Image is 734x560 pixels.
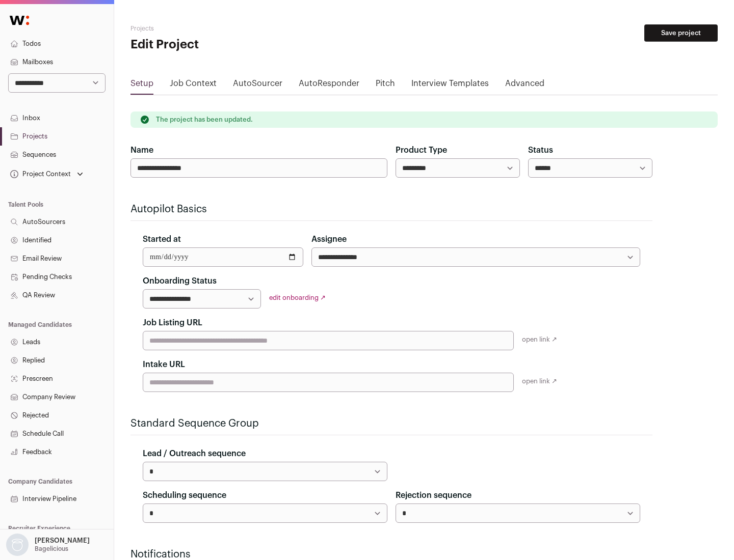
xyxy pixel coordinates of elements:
label: Product Type [396,144,447,156]
h2: Autopilot Basics [130,202,652,216]
img: Wellfound [4,10,35,31]
a: AutoResponder [299,77,359,94]
a: AutoSourcer [233,77,282,94]
div: Project Context [8,170,71,178]
h2: Standard Sequence Group [130,416,652,431]
a: Pitch [376,77,395,94]
label: Name [130,144,153,156]
button: Open dropdown [8,167,85,181]
h2: Projects [130,24,326,33]
img: nopic.png [6,534,29,556]
button: Open dropdown [4,534,92,556]
label: Job Listing URL [143,317,202,329]
p: The project has been updated. [156,116,253,124]
a: edit onboarding ↗ [269,294,326,301]
a: Advanced [505,77,544,94]
label: Assignee [311,233,347,245]
label: Started at [143,233,181,245]
label: Status [528,144,553,156]
p: Bagelicious [35,545,68,553]
a: Interview Templates [411,77,489,94]
h1: Edit Project [130,37,326,53]
a: Setup [130,77,153,94]
label: Lead / Outreach sequence [143,447,246,460]
label: Rejection sequence [396,489,471,501]
label: Scheduling sequence [143,489,226,501]
button: Save project [644,24,718,42]
p: [PERSON_NAME] [35,537,90,545]
a: Job Context [170,77,217,94]
label: Intake URL [143,358,185,371]
label: Onboarding Status [143,275,217,287]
